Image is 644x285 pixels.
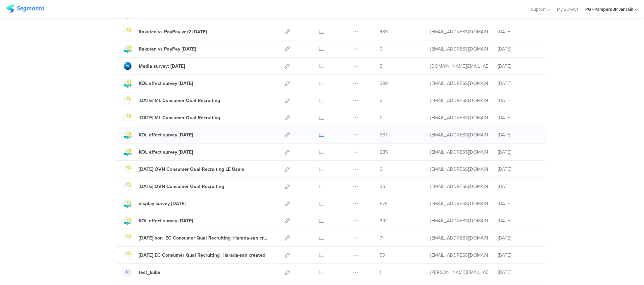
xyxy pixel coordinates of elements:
div: Jun'25 OVN Consumer Qual Recruiting LE Users [139,166,244,173]
div: saito.s.2@pg.com [430,252,488,259]
a: [DATE] OVN Consumer Qual Recruiting LE Users [123,165,244,173]
span: 285 [380,149,388,156]
div: saito.s.2@pg.com [430,234,488,242]
div: display survey May'25 [139,200,186,207]
div: KOL effect survey Jun 25 [139,149,193,156]
span: 575 [380,200,387,207]
a: KOL effect survey [DATE] [123,216,193,225]
div: KOL effect survey May 25 [139,217,193,224]
div: Rakuten vs PayPay ver2 Aug25 [139,28,207,35]
a: Rakuten vs PayPay ver2 [DATE] [123,27,207,36]
div: [DATE] [498,217,538,224]
div: makimura.n@pg.com [430,114,488,121]
div: Rakuten vs PayPay Aug25 [139,45,196,53]
span: 59 [380,252,385,259]
span: 71 [380,234,384,242]
div: oki.y.2@pg.com [430,80,488,87]
div: [DATE] [498,63,538,70]
div: KOL effect survey Aug 25 [139,80,193,87]
a: [DATE] OVN Consumer Qual Recruiting [123,182,224,191]
div: [DATE] [498,149,538,156]
a: Rakuten vs PayPay [DATE] [123,44,196,53]
div: oki.y.2@pg.com [430,217,488,224]
a: KOL effect survey [DATE] [123,130,193,139]
div: Media survey: Sep'25 [139,63,185,70]
div: makimura.n@pg.com [430,166,488,173]
div: [DATE] [498,28,538,35]
div: [DATE] [498,234,538,242]
div: [DATE] [498,166,538,173]
div: KOL effect survey Jul 25 [139,131,193,138]
a: KOL effect survey [DATE] [123,79,193,88]
span: 0 [380,97,383,104]
div: [DATE] [498,269,538,276]
a: [DATE] ML Consumer Qual Recruiting [123,113,220,122]
span: 394 [380,217,388,224]
a: KOL effect survey [DATE] [123,148,193,156]
div: [DATE] [498,97,538,104]
div: [DATE] [498,45,538,53]
a: display survey [DATE] [123,199,186,208]
div: saito.s.2@pg.com [430,45,488,53]
div: oki.y.2@pg.com [430,97,488,104]
div: [DATE] [498,131,538,138]
span: Support [531,6,546,12]
a: test_kuba [123,268,160,277]
div: roszko.j@pg.com [430,269,488,276]
div: pang.jp@pg.com [430,63,488,70]
span: 0 [380,45,383,53]
div: May'25 EC Consumer Qual Recruiting_Harada-san created [139,252,265,259]
div: Jul'25 ML Consumer Qual Recruiting [139,114,220,121]
span: 567 [380,131,387,138]
a: [DATE] EC Consumer Qual Recruiting_Harada-san created [123,251,265,259]
a: Media survey: [DATE] [123,62,185,70]
div: May'25 non_EC Consumer Qual Recruiting_Harada-san created [139,234,270,242]
span: 3 [380,63,382,70]
div: [DATE] [498,252,538,259]
span: 0 [380,166,383,173]
span: 1 [380,269,381,276]
div: [DATE] [498,183,538,190]
div: test_kuba [139,269,160,276]
div: saito.s.2@pg.com [430,28,488,35]
a: [DATE] ML Consumer Qual Recruiting [123,96,220,105]
span: 433 [380,28,388,35]
div: PG - Pampers JP Janrain [585,6,634,12]
div: Jun'25 OVN Consumer Qual Recruiting [139,183,224,190]
div: saito.s.2@pg.com [430,200,488,207]
span: 35 [380,183,385,190]
div: saito.s.2@pg.com [430,131,488,138]
div: [DATE] [498,200,538,207]
img: segmanta logo [6,4,44,13]
a: [DATE] non_EC Consumer Qual Recruiting_Harada-san created [123,233,270,242]
div: makimura.n@pg.com [430,183,488,190]
span: 0 [380,114,383,121]
span: 398 [380,80,388,87]
div: [DATE] [498,114,538,121]
div: [DATE] [498,80,538,87]
div: Aug'25 ML Consumer Qual Recruiting [139,97,220,104]
div: oki.y.2@pg.com [430,149,488,156]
